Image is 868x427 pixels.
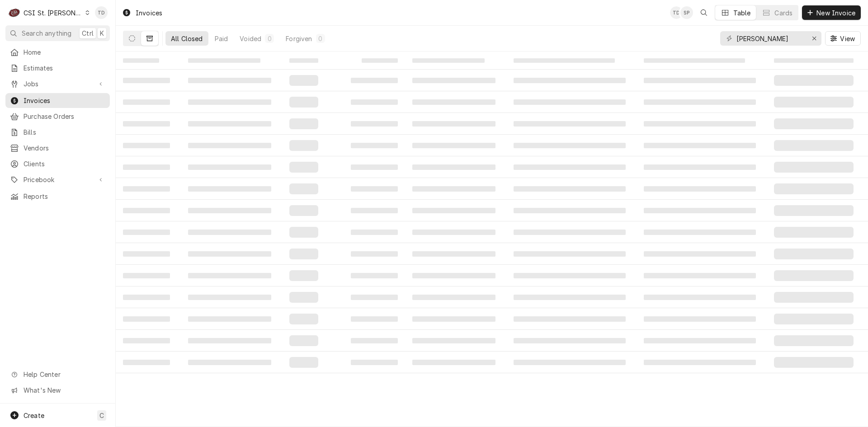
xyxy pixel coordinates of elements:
button: Search anythingCtrlK [5,25,110,41]
span: K [100,28,104,38]
div: Table [733,8,751,18]
span: ‌ [644,360,756,365]
input: Keyword search [736,31,804,46]
span: ‌ [188,121,271,127]
span: ‌ [514,230,626,235]
span: ‌ [412,121,495,127]
span: ‌ [123,78,170,83]
span: ‌ [351,164,398,170]
div: CSI St. Louis's Avatar [8,6,21,19]
span: Create [24,412,44,419]
span: ‌ [644,99,756,105]
span: ‌ [351,99,398,105]
span: ‌ [289,227,318,238]
div: TD [670,6,683,19]
span: Ctrl [82,28,94,38]
span: ‌ [774,357,854,368]
span: ‌ [188,316,271,322]
span: ‌ [412,295,495,300]
span: ‌ [289,140,318,151]
span: ‌ [123,58,159,63]
a: Purchase Orders [5,109,110,124]
span: ‌ [412,360,495,365]
a: Home [5,45,110,60]
span: ‌ [774,270,854,281]
div: C [8,6,21,19]
span: ‌ [188,58,260,63]
a: Clients [5,156,110,171]
span: ‌ [289,335,318,346]
span: ‌ [514,360,626,365]
span: ‌ [644,316,756,322]
span: ‌ [289,249,318,259]
span: ‌ [514,78,626,83]
span: ‌ [774,183,854,194]
span: ‌ [412,338,495,343]
span: Estimates [24,63,105,73]
span: ‌ [188,295,271,300]
span: ‌ [644,121,756,127]
span: ‌ [188,251,271,257]
span: Pricebook [24,175,92,184]
div: Forgiven [286,34,312,43]
span: ‌ [123,360,170,365]
span: ‌ [351,121,398,127]
span: ‌ [774,292,854,303]
span: ‌ [123,251,170,257]
span: ‌ [644,186,756,192]
span: ‌ [514,208,626,213]
span: Vendors [24,143,105,153]
span: C [99,411,104,420]
span: ‌ [123,164,170,170]
span: ‌ [412,273,495,278]
span: ‌ [774,227,854,238]
span: ‌ [514,186,626,192]
span: Reports [24,192,105,201]
span: ‌ [514,251,626,257]
span: ‌ [644,143,756,148]
a: Go to Jobs [5,76,110,91]
span: ‌ [188,99,271,105]
span: ‌ [123,338,170,343]
span: ‌ [123,273,170,278]
div: Cards [774,8,793,18]
div: SP [680,6,693,19]
span: ‌ [644,251,756,257]
span: ‌ [289,58,318,63]
span: ‌ [514,338,626,343]
span: ‌ [351,251,398,257]
span: What's New [24,385,104,395]
span: View [838,34,857,43]
span: ‌ [514,273,626,278]
span: Purchase Orders [24,112,105,121]
span: Jobs [24,79,92,89]
a: Go to Pricebook [5,172,110,187]
div: TD [95,6,108,19]
span: ‌ [412,230,495,235]
div: Shelley Politte's Avatar [680,6,693,19]
span: ‌ [774,335,854,346]
span: ‌ [514,99,626,105]
span: ‌ [412,78,495,83]
span: ‌ [289,270,318,281]
span: ‌ [188,164,271,170]
span: ‌ [188,360,271,365]
span: ‌ [774,249,854,259]
span: ‌ [289,162,318,173]
span: ‌ [123,99,170,105]
span: ‌ [514,295,626,300]
span: ‌ [123,121,170,127]
span: ‌ [289,183,318,194]
span: ‌ [514,58,615,63]
span: New Invoice [815,8,857,18]
span: ‌ [644,164,756,170]
span: ‌ [351,78,398,83]
span: Help Center [24,370,104,379]
span: ‌ [644,78,756,83]
span: Clients [24,159,105,169]
span: ‌ [351,295,398,300]
table: All Closed Invoices List Loading [116,52,868,427]
div: 0 [318,34,323,43]
span: ‌ [188,143,271,148]
span: ‌ [188,186,271,192]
